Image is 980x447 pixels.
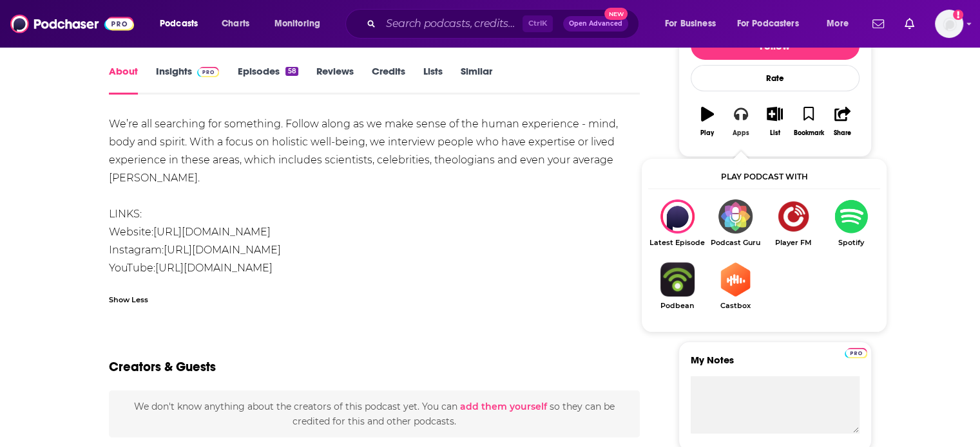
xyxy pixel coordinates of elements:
[764,199,822,247] a: Player FMPlayer FM
[156,65,220,95] a: InsightsPodchaser Pro
[706,239,764,247] span: Podcast Guru
[648,165,880,189] div: Play podcast with
[729,14,818,34] button: open menu
[737,15,799,33] span: For Podcasters
[134,401,615,426] span: We don't know anything about the creators of this podcast yet . You can so they can be credited f...
[151,14,215,34] button: open menu
[691,98,724,145] button: Play
[372,65,405,95] a: Credits
[10,12,134,36] img: Podchaser - Follow, Share and Rate Podcasts
[665,15,716,33] span: For Business
[648,302,706,310] span: Podbean
[569,21,622,27] span: Open Advanced
[935,10,963,38] button: Show profile menu
[733,129,749,137] div: Apps
[222,15,249,33] span: Charts
[793,129,823,137] div: Bookmark
[706,199,764,247] a: Podcast GuruPodcast Guru
[827,15,849,33] span: More
[197,67,220,77] img: Podchaser Pro
[461,65,492,95] a: Similar
[834,129,851,137] div: Share
[935,10,963,38] span: Logged in as NickG
[423,65,443,95] a: Lists
[316,65,354,95] a: Reviews
[648,262,706,310] a: PodbeanPodbean
[164,244,281,256] a: [URL][DOMAIN_NAME]
[109,359,216,375] h2: Creators & Guests
[648,199,706,247] div: Mighty Pursuit Podcast on Latest Episode
[656,14,732,34] button: open menu
[274,15,320,33] span: Monitoring
[706,302,764,310] span: Castbox
[822,239,880,247] span: Spotify
[604,8,628,20] span: New
[845,348,867,358] img: Podchaser Pro
[109,115,640,295] div: We’re all searching for something. Follow along as we make sense of the human experience - mind, ...
[700,129,714,137] div: Play
[153,226,271,238] a: [URL][DOMAIN_NAME]
[845,346,867,358] a: Pro website
[381,14,523,34] input: Search podcasts, credits, & more...
[460,401,547,412] button: add them yourself
[523,15,553,32] span: Ctrl K
[770,129,780,137] div: List
[563,16,628,32] button: Open AdvancedNew
[758,98,791,145] button: List
[953,10,963,20] svg: Add a profile image
[899,13,919,35] a: Show notifications dropdown
[155,262,273,274] a: [URL][DOMAIN_NAME]
[160,15,198,33] span: Podcasts
[213,14,257,34] a: Charts
[691,354,860,376] label: My Notes
[935,10,963,38] img: User Profile
[867,13,889,35] a: Show notifications dropdown
[285,67,298,76] div: 58
[691,65,860,91] div: Rate
[792,98,825,145] button: Bookmark
[109,65,138,95] a: About
[265,14,337,34] button: open menu
[358,9,651,39] div: Search podcasts, credits, & more...
[764,239,822,247] span: Player FM
[237,65,298,95] a: Episodes58
[818,14,865,34] button: open menu
[822,199,880,247] a: SpotifySpotify
[825,98,859,145] button: Share
[724,98,758,145] button: Apps
[648,239,706,247] span: Latest Episode
[706,262,764,310] a: CastboxCastbox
